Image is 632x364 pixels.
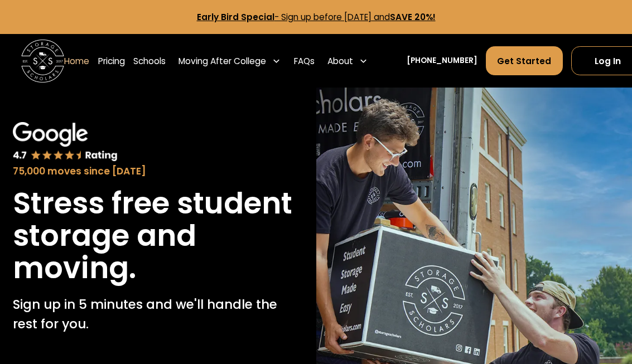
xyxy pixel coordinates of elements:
a: Early Bird Special- Sign up before [DATE] andSAVE 20%! [197,11,436,23]
h1: Stress free student storage and moving. [13,187,303,284]
a: Home [64,46,89,76]
a: home [21,40,64,82]
div: Moving After College [174,46,285,76]
div: Moving After College [178,55,266,67]
a: Schools [133,46,166,76]
a: FAQs [294,46,315,76]
img: Storage Scholars main logo [21,40,64,82]
a: Pricing [98,46,125,76]
div: About [327,55,353,67]
img: Google 4.7 star rating [13,122,118,162]
a: Get Started [486,46,562,75]
div: About [323,46,372,76]
p: Sign up in 5 minutes and we'll handle the rest for you. [13,295,303,333]
strong: SAVE 20%! [390,11,436,23]
strong: Early Bird Special [197,11,274,23]
div: 75,000 moves since [DATE] [13,164,303,179]
a: [PHONE_NUMBER] [407,55,477,66]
